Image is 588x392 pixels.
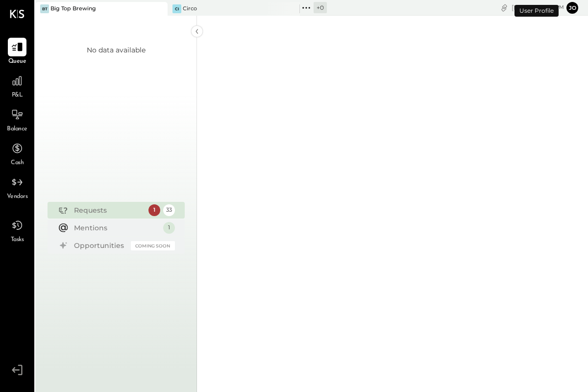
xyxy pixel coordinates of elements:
span: Cash [11,159,24,168]
a: P&L [0,72,34,100]
button: jo [566,2,578,14]
a: Cash [0,139,34,168]
div: 33 [163,204,175,216]
div: Circo [183,5,197,13]
a: Tasks [0,216,34,245]
span: P&L [12,91,23,100]
div: 1 [148,204,160,216]
div: Big Top Brewing [50,5,96,13]
div: Coming Soon [131,241,175,250]
div: [DATE] [512,3,564,12]
div: 1 [163,222,175,234]
div: User Profile [514,5,559,17]
div: Requests [74,205,144,215]
div: + 0 [314,2,327,13]
span: Balance [7,125,27,134]
a: Balance [0,105,34,134]
span: Queue [8,57,26,66]
span: Vendors [7,193,28,201]
div: Ci [172,4,181,13]
div: copy link [499,2,509,13]
span: 1 : 55 [535,3,554,12]
div: BT [40,4,49,13]
div: No data available [87,45,146,55]
span: pm [556,4,564,11]
div: Opportunities [74,241,126,250]
span: Tasks [11,236,24,245]
a: Queue [0,38,34,66]
a: Vendors [0,173,34,201]
div: Mentions [74,223,158,233]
